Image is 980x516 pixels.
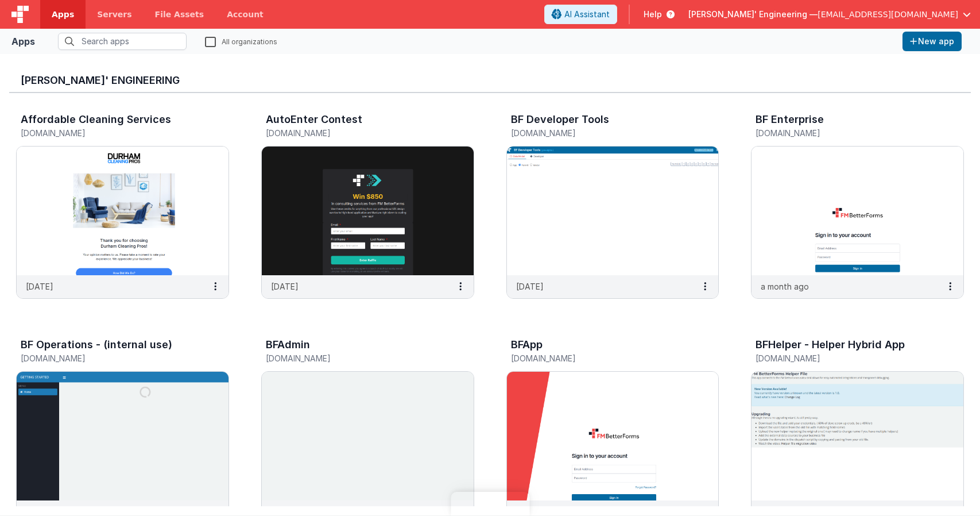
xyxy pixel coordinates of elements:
span: Apps [52,9,74,20]
span: [EMAIL_ADDRESS][DOMAIN_NAME] [818,9,958,20]
h3: AutoEnter Contest [266,114,362,125]
span: Servers [97,9,131,20]
h5: [DOMAIN_NAME] [511,354,691,363]
h5: [DOMAIN_NAME] [21,129,200,137]
span: [PERSON_NAME]' Engineering — [688,9,818,20]
button: New app [902,32,962,51]
h5: [DOMAIN_NAME] [266,354,446,363]
p: [DATE] [271,280,299,292]
h3: BF Developer Tools [511,114,609,125]
h3: [PERSON_NAME]' Engineering [21,75,959,86]
p: [DATE] [26,280,53,292]
span: Help [644,9,662,20]
button: AI Assistant [544,5,617,24]
button: [PERSON_NAME]' Engineering — [EMAIL_ADDRESS][DOMAIN_NAME] [688,9,971,20]
span: File Assets [155,9,204,20]
h3: BF Enterprise [756,114,824,125]
h5: [DOMAIN_NAME] [756,354,935,363]
h5: [DOMAIN_NAME] [21,354,200,363]
h3: Affordable Cleaning Services [21,114,171,125]
input: Search apps [58,33,187,50]
h5: [DOMAIN_NAME] [511,129,691,137]
div: Apps [11,34,35,48]
h3: BFApp [511,339,543,351]
p: a month ago [761,280,809,292]
h5: [DOMAIN_NAME] [756,129,935,137]
h3: BFAdmin [266,339,310,351]
span: AI Assistant [564,9,610,20]
h3: BFHelper - Helper Hybrid App [756,339,905,351]
h3: BF Operations - (internal use) [21,339,172,351]
label: All organizations [205,36,277,47]
p: [DATE] [516,280,544,292]
h5: [DOMAIN_NAME] [266,129,446,137]
iframe: Marker.io feedback button [451,492,529,516]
